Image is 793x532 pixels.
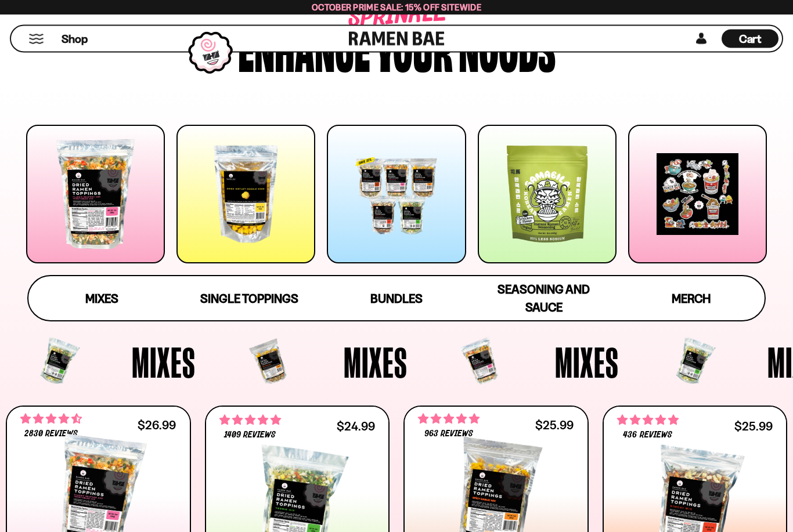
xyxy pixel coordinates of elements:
[418,412,480,427] span: 4.75 stars
[312,2,481,13] span: October Prime Sale: 15% off Sitewide
[337,421,375,432] div: $24.99
[62,31,88,47] span: Shop
[238,20,370,75] div: Enhance
[176,277,323,321] a: Single Toppings
[470,277,618,321] a: Seasoning and Sauce
[219,413,281,428] span: 4.76 stars
[722,26,778,52] div: Cart
[62,30,88,48] a: Shop
[424,430,473,439] span: 963 reviews
[672,292,711,306] span: Merch
[555,341,619,384] span: Mixes
[224,431,276,440] span: 1409 reviews
[344,341,408,384] span: Mixes
[200,292,298,306] span: Single Toppings
[617,277,765,321] a: Merch
[734,421,773,432] div: $25.99
[623,431,672,440] span: 436 reviews
[617,413,679,428] span: 4.76 stars
[370,292,423,306] span: Bundles
[132,341,196,384] span: Mixes
[459,20,556,75] div: noods
[739,32,762,46] span: Cart
[28,277,176,321] a: Mixes
[24,430,78,439] span: 2830 reviews
[28,34,44,44] button: Mobile Menu Trigger
[323,277,470,321] a: Bundles
[376,20,453,75] div: your
[138,420,176,431] div: $26.99
[498,283,590,315] span: Seasoning and Sauce
[20,412,82,427] span: 4.68 stars
[535,420,574,431] div: $25.99
[85,292,118,306] span: Mixes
